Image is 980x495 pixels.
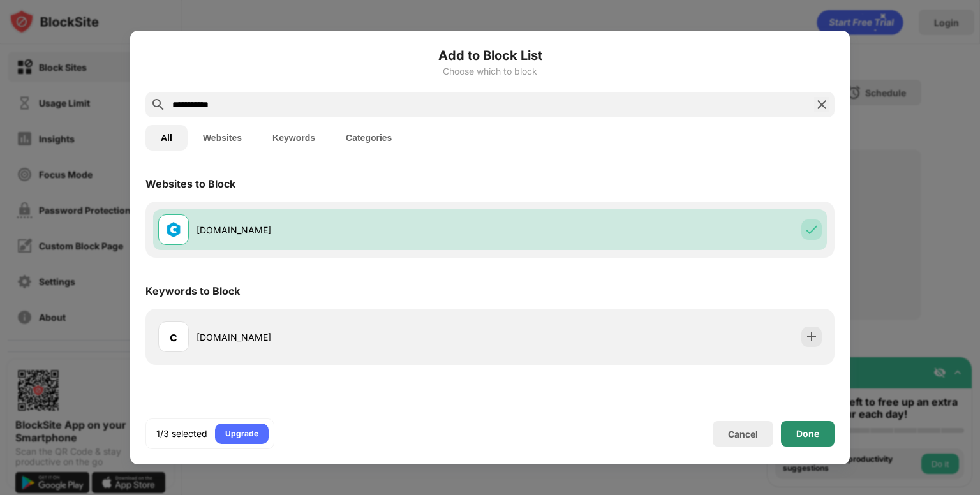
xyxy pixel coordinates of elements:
[156,427,207,440] div: 1/3 selected
[145,66,835,77] div: Choose which to block
[330,125,407,151] button: Categories
[145,125,188,151] button: All
[225,427,258,440] div: Upgrade
[145,177,235,190] div: Websites to Block
[796,429,819,439] div: Done
[145,46,835,65] h6: Add to Block List
[188,125,257,151] button: Websites
[151,97,166,112] img: search.svg
[197,223,490,237] div: [DOMAIN_NAME]
[170,327,177,346] div: c
[814,97,829,112] img: search-close
[197,330,490,344] div: [DOMAIN_NAME]
[728,429,758,440] div: Cancel
[166,222,181,237] img: favicons
[257,125,330,151] button: Keywords
[145,284,240,297] div: Keywords to Block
